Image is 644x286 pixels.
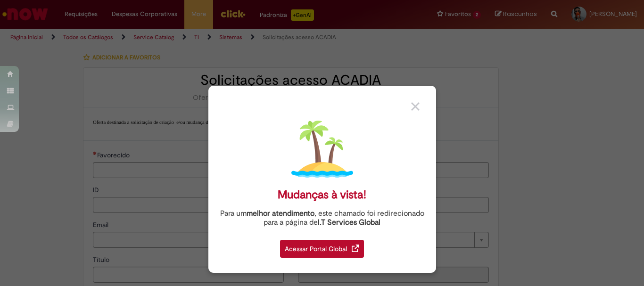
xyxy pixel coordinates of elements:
[278,188,366,202] div: Mudanças à vista!
[247,209,314,218] strong: melhor atendimento
[318,212,380,227] a: I.T Services Global
[280,240,364,258] div: Acessar Portal Global
[280,235,364,258] a: Acessar Portal Global
[215,209,429,227] div: Para um , este chamado foi redirecionado para a página de
[291,118,353,180] img: island.png
[352,245,359,252] img: redirect_link.png
[411,102,420,111] img: close_button_grey.png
